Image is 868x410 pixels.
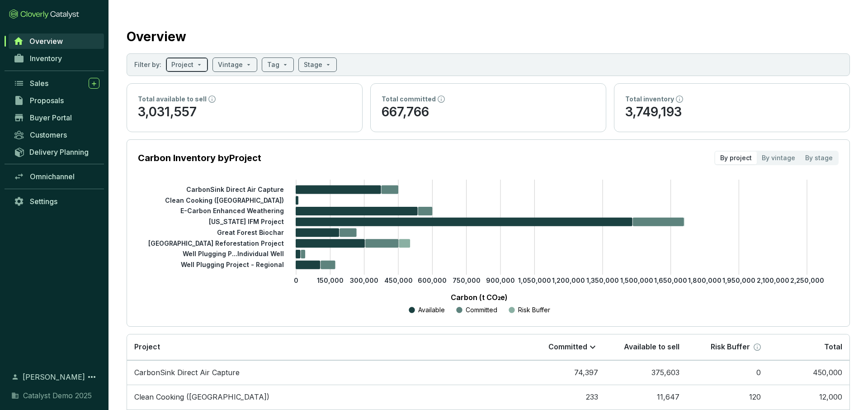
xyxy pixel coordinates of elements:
span: Overview [29,37,63,46]
a: Proposals [9,93,104,108]
tspan: 2,100,000 [757,277,789,284]
p: Committed [548,342,587,352]
p: 3,749,193 [625,104,839,121]
span: Customers [30,130,67,139]
tspan: 0 [294,277,298,284]
tspan: 1,200,000 [552,277,585,284]
h2: Overview [127,27,186,46]
p: Committed [466,305,497,315]
tspan: 750,000 [453,277,481,284]
span: Sales [30,79,48,88]
tspan: 600,000 [418,277,447,284]
tspan: Well Plugging Project - Regional [181,261,284,268]
tspan: 1,050,000 [518,277,551,284]
a: Inventory [9,51,104,66]
tspan: 1,500,000 [620,277,653,284]
tspan: [US_STATE] IFM Project [209,218,284,225]
a: Settings [9,194,104,209]
tspan: 150,000 [317,277,344,284]
p: Total inventory [625,95,674,104]
a: Delivery Planning [9,144,104,159]
tspan: 1,350,000 [586,277,619,284]
span: Settings [30,197,57,206]
tspan: E-Carbon Enhanced Weathering [180,207,284,215]
p: Filter by: [134,60,161,69]
p: Risk Buffer [711,342,750,352]
tspan: Clean Cooking ([GEOGRAPHIC_DATA]) [165,196,284,204]
td: 233 [524,385,605,410]
p: Total committed [382,95,436,104]
td: 74,397 [524,360,605,385]
span: [PERSON_NAME] [23,372,85,382]
th: Total [768,334,849,360]
tspan: [GEOGRAPHIC_DATA] Reforestation Project [148,239,284,247]
div: segmented control [714,151,839,165]
th: Available to sell [605,334,687,360]
a: Customers [9,127,104,143]
p: Risk Buffer [518,305,550,315]
td: 450,000 [768,360,849,385]
span: Buyer Portal [30,113,72,122]
td: 12,000 [768,385,849,410]
tspan: 1,950,000 [722,277,755,284]
tspan: 1,650,000 [654,277,687,284]
div: By stage [800,152,838,164]
a: Overview [9,33,104,49]
span: Delivery Planning [29,148,89,157]
span: Catalyst Demo 2025 [23,390,92,401]
tspan: 2,250,000 [790,277,824,284]
a: Sales [9,76,104,91]
p: Carbon (t CO₂e) [151,292,807,303]
td: Clean Cooking (Zambia) [127,385,524,410]
a: Omnichannel [9,169,104,184]
tspan: 1,800,000 [688,277,722,284]
td: 120 [687,385,768,410]
tspan: Well Plugging P...Individual Well [183,250,284,257]
span: Omnichannel [30,172,75,181]
td: 0 [687,360,768,385]
p: 667,766 [382,104,595,121]
tspan: Great Forest Biochar [217,229,284,236]
tspan: 300,000 [350,277,378,284]
a: Buyer Portal [9,110,104,125]
p: Total available to sell [138,95,207,104]
span: Proposals [30,96,64,105]
tspan: CarbonSink Direct Air Capture [186,186,284,193]
td: CarbonSink Direct Air Capture [127,360,524,385]
p: Available [418,305,445,315]
td: 11,647 [605,385,687,410]
p: 3,031,557 [138,104,351,121]
th: Project [127,334,524,360]
div: By vintage [757,152,800,164]
tspan: 450,000 [384,277,413,284]
div: By project [715,152,757,164]
p: Carbon Inventory by Project [138,152,261,164]
tspan: 900,000 [486,277,515,284]
span: Inventory [30,54,62,63]
td: 375,603 [605,360,687,385]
